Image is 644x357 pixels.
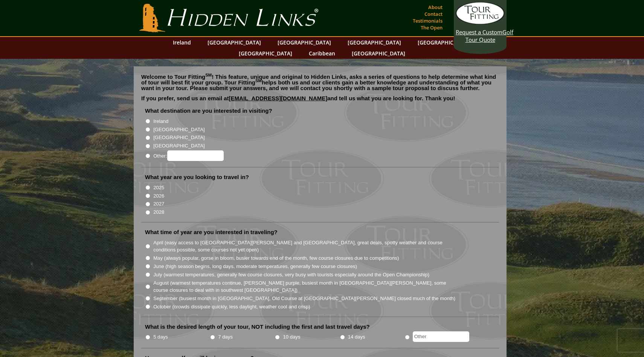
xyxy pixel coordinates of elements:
label: What year are you looking to travel in? [145,173,249,181]
label: 5 days [153,333,168,341]
a: [GEOGRAPHIC_DATA] [235,48,296,59]
label: 10 days [283,333,301,341]
label: April (easy access to [GEOGRAPHIC_DATA][PERSON_NAME] and [GEOGRAPHIC_DATA], great deals, spotty w... [153,239,456,254]
a: Request a CustomGolf Tour Quote [456,2,505,43]
label: 14 days [348,333,365,341]
sup: SM [255,78,262,83]
sup: SM [205,73,212,77]
input: Other: [167,150,224,161]
label: July (warmest temperatures, generally few course closures, very busy with tourists especially aro... [153,271,429,279]
label: [GEOGRAPHIC_DATA] [153,142,204,150]
label: 2028 [153,208,164,216]
label: 2026 [153,192,164,200]
a: The Open [419,22,444,33]
label: 2027 [153,200,164,208]
label: What destination are you interested in visiting? [145,107,272,115]
a: Contact [423,9,444,19]
label: What time of year are you interested in traveling? [145,228,278,236]
label: June (high season begins, long days, moderate temperatures, generally few course closures) [153,263,357,270]
input: Other [413,331,469,342]
label: May (always popular, gorse in bloom, busier towards end of the month, few course closures due to ... [153,254,399,262]
label: August (warmest temperatures continue, [PERSON_NAME] purple, busiest month in [GEOGRAPHIC_DATA][P... [153,279,456,294]
a: Caribbean [305,48,339,59]
a: [EMAIL_ADDRESS][DOMAIN_NAME] [229,95,328,101]
a: [GEOGRAPHIC_DATA] [414,37,475,48]
label: What is the desired length of your tour, NOT including the first and last travel days? [145,323,370,331]
label: [GEOGRAPHIC_DATA] [153,134,204,141]
label: September (busiest month in [GEOGRAPHIC_DATA], Old Course at [GEOGRAPHIC_DATA][PERSON_NAME] close... [153,295,455,302]
a: [GEOGRAPHIC_DATA] [274,37,335,48]
a: [GEOGRAPHIC_DATA] [348,48,409,59]
label: Other: [153,150,223,161]
a: [GEOGRAPHIC_DATA] [204,37,265,48]
label: Ireland [153,118,168,125]
a: [GEOGRAPHIC_DATA] [344,37,405,48]
label: October (crowds dissipate quickly, less daylight, weather cool and crisp) [153,303,310,311]
p: Welcome to Tour Fitting ! This feature, unique and original to Hidden Links, asks a series of que... [141,74,499,91]
label: 7 days [218,333,233,341]
a: About [426,2,444,12]
span: Request a Custom [456,28,502,36]
p: If you prefer, send us an email at and tell us what you are looking for. Thank you! [141,95,499,107]
a: Ireland [169,37,195,48]
a: Testimonials [411,15,444,26]
label: [GEOGRAPHIC_DATA] [153,126,204,133]
label: 2025 [153,184,164,192]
